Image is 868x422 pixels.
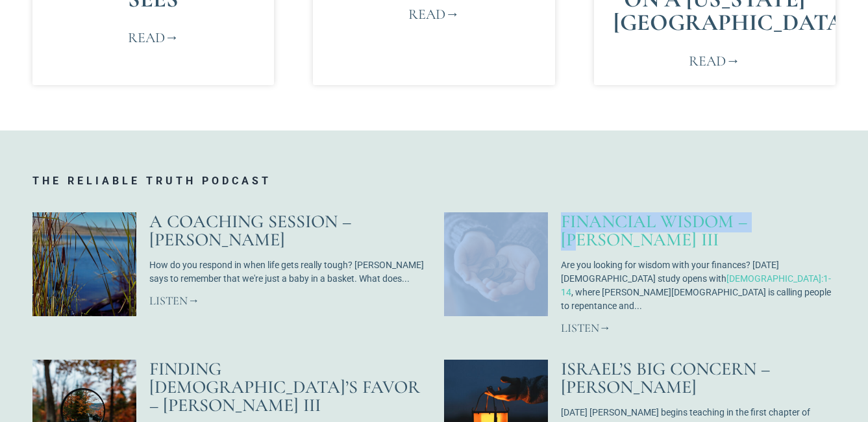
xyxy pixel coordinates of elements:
[408,4,460,25] a: Read more about Life Lessons
[689,51,740,72] a: Read more about God on a New York Subway
[32,176,836,186] h3: THE RELIABLE TRUTH PODCAST
[561,210,747,251] a: Financial Wisdom – [PERSON_NAME] III
[561,358,770,398] a: Israel’s Big Concern – [PERSON_NAME]
[149,258,425,286] p: How do you respond in when life gets really tough? [PERSON_NAME] says to remember that we're just...
[149,293,199,308] a: Read more about A Coaching Session – Jerry Leachman
[149,358,420,416] a: Finding [DEMOGRAPHIC_DATA]’s Favor – [PERSON_NAME] III
[128,27,179,49] a: Read more about When No One Sees
[561,321,611,335] a: Read more about Financial Wisdom – Richard E. Simmons III
[149,210,351,251] a: A Coaching Session – [PERSON_NAME]
[561,258,836,313] p: Are you looking for wisdom with your finances? [DATE] [DEMOGRAPHIC_DATA] study opens with , where...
